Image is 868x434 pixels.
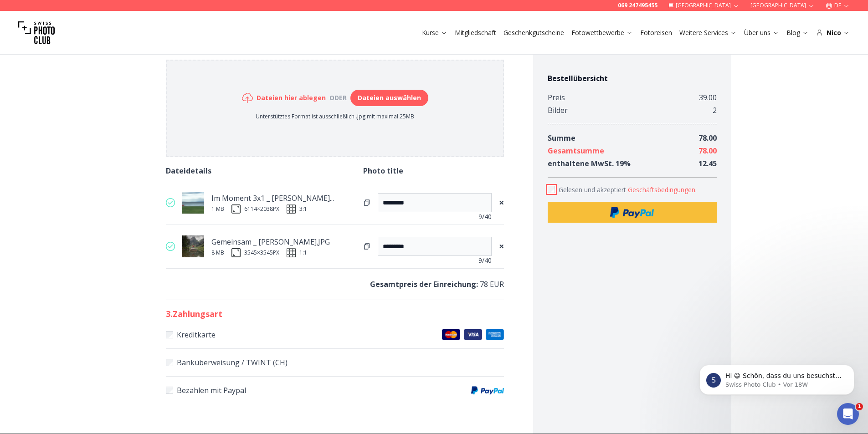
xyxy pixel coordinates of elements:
button: Kurse [418,26,451,39]
input: Bezahlen mit PaypalPaypal [166,387,173,394]
span: 78.00 [699,133,717,143]
h2: 3 . Zahlungsart [166,307,504,320]
div: 3545 × 3545 PX [244,249,279,256]
h4: Bestellübersicht [548,73,717,84]
iframe: Intercom live chat [837,403,859,425]
span: 1:1 [299,249,307,256]
img: thumb [182,235,204,257]
img: valid [166,198,175,207]
a: Geschenkgutscheine [503,28,564,37]
span: × [499,196,504,209]
div: 6114 × 2038 PX [244,205,279,213]
div: Im Moment 3x1 _ [PERSON_NAME]... [211,192,334,204]
img: valid [166,242,175,251]
button: Blog [783,26,812,39]
img: Master Cards [442,329,460,340]
a: Fotoreisen [640,28,672,37]
label: Bezahlen mit Paypal [166,384,504,397]
h6: Dateien hier ablegen [257,93,326,102]
img: ratio [287,204,296,214]
a: Kurse [422,28,447,37]
div: Summe [548,132,575,144]
a: Mitgliedschaft [455,28,496,37]
button: Über uns [740,26,783,39]
img: ratio [287,248,296,257]
span: 12.45 [699,158,717,168]
img: size [231,204,241,214]
button: Fotowettbewerbe [568,26,637,39]
img: thumb [182,192,204,214]
span: 9 /40 [478,212,492,221]
div: 2 [713,104,717,117]
span: Gelesen und akzeptiert [559,185,628,194]
button: Mitgliedschaft [451,26,500,39]
div: Nico [816,28,850,37]
a: Fotowettbewerbe [571,28,633,37]
div: Preis [548,91,565,104]
span: 9 /40 [478,256,492,265]
div: Dateidetails [166,164,363,177]
div: oder [326,93,350,102]
span: 1 [856,403,863,410]
button: Fotoreisen [637,26,676,39]
button: Weitere Services [676,26,740,39]
input: Banküberweisung / TWINT (CH) [166,359,173,366]
button: Geschenkgutscheine [500,26,568,39]
p: 78 EUR [166,278,504,291]
b: Gesamtpreis der Einreichung : [370,279,478,289]
span: 3:1 [299,205,307,213]
button: Accept termsGelesen und akzeptiert [628,185,697,194]
div: 8 MB [211,249,224,256]
img: size [231,248,241,257]
div: 39.00 [699,91,717,104]
span: 78.00 [699,146,717,156]
img: Visa [464,329,482,340]
img: Paypal [609,207,655,218]
iframe: Intercom notifications Nachricht [686,346,868,409]
button: Paypal [548,202,717,223]
input: KreditkarteMaster CardsVisaAmerican Express [166,331,173,338]
div: enthaltene MwSt. 19 % [548,157,631,170]
button: Dateien auswählen [350,90,428,106]
a: Über uns [744,28,779,37]
div: Gesamtsumme [548,144,604,157]
span: × [499,240,504,253]
p: Unterstütztes Format ist ausschließlich .jpg mit maximal 25MB [242,113,428,120]
label: Banküberweisung / TWINT (CH) [166,356,504,369]
img: Swiss photo club [18,15,55,51]
a: 069 247495455 [618,2,657,9]
div: Bilder [548,104,568,117]
a: Weitere Services [679,28,737,37]
a: Blog [786,28,809,37]
label: Kreditkarte [166,328,504,341]
div: 1 MB [211,205,224,213]
div: Gemeinsam _ [PERSON_NAME].JPG [211,235,330,248]
img: American Express [486,329,504,340]
div: Photo title [363,164,504,177]
img: Paypal [471,386,504,394]
input: Accept terms [548,186,555,193]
